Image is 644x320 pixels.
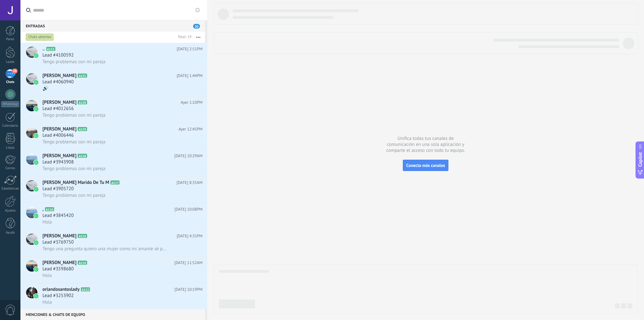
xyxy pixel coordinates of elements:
[46,47,55,51] span: A122
[42,112,105,118] span: Tengo problemas con mi pareja
[42,212,74,219] span: Lead #3845420
[42,246,168,252] span: Tengo una pregunta quiero una mujer como mi amante sé puede hacer un para eso
[1,166,19,170] div: Correo
[20,96,207,123] a: avataricon[PERSON_NAME]A120Ayer 1:10PMLead #4012656Tengo problemas con mi pareja
[637,152,643,167] span: Copilot
[174,153,203,159] span: [DATE] 10:29AM
[1,60,19,64] div: Leads
[20,43,207,69] a: avataricon..A122[DATE] 2:51PMLead #4100592Tengo problemas con mi pareja
[34,107,38,111] img: icon
[42,239,74,246] span: Lead #3769750
[42,273,52,279] span: Hola
[26,33,54,41] div: Chats abiertos
[42,79,74,85] span: Lead #4060940
[78,74,87,78] span: A121
[42,186,74,192] span: Lead #3905720
[34,160,38,165] img: icon
[34,294,38,298] img: icon
[42,192,105,198] span: Tengo problemas con mi pareja
[42,260,76,266] span: [PERSON_NAME]
[34,80,38,85] img: icon
[177,73,203,79] span: [DATE] 1:44PM
[42,166,105,172] span: Tengo problemas con mi pareja
[193,24,200,29] span: 20
[34,267,38,272] img: icon
[42,179,109,186] span: [PERSON_NAME] Marido De Tu M
[81,287,90,291] span: A112
[45,207,54,211] span: A116
[42,52,74,58] span: Lead #4100592
[1,187,19,191] div: Estadísticas
[403,160,448,171] button: Conecta más canales
[34,240,38,245] img: icon
[1,209,19,213] div: Ajustes
[42,106,74,112] span: Lead #4012656
[42,219,52,225] span: Hola
[42,266,74,272] span: Lead #3598680
[42,293,74,299] span: Lead #3253902
[42,159,74,165] span: Lead #3943908
[42,73,76,79] span: [PERSON_NAME]
[78,234,87,238] span: A115
[175,34,192,40] div: Total: 19
[179,126,203,132] span: Ayer 12:45PM
[42,153,76,159] span: [PERSON_NAME]
[42,86,48,91] span: 🔊
[175,286,203,293] span: [DATE] 10:19PM
[406,163,445,168] span: Conecta más canales
[1,101,19,107] div: WhatsApp
[42,126,76,132] span: [PERSON_NAME]
[174,260,203,266] span: [DATE] 11:52AM
[42,46,45,52] span: ..
[1,37,19,41] div: Panel
[20,230,207,256] a: avataricon[PERSON_NAME]A115[DATE] 4:35PMLead #3769750Tengo una pregunta quiero una mujer como mi ...
[42,286,80,293] span: orlandosantoslady
[34,187,38,191] img: icon
[20,176,207,203] a: avataricon[PERSON_NAME] Marido De Tu MA117[DATE] 8:35AMLead #3905720Tengo problemas con mi pareja
[34,53,38,58] img: icon
[12,69,17,74] span: 20
[1,231,19,235] div: Ayuda
[42,132,74,139] span: Lead #4006446
[181,99,203,106] span: Ayer 1:10PM
[20,20,205,31] div: Entradas
[20,150,207,176] a: avataricon[PERSON_NAME]A118[DATE] 10:29AMLead #3943908Tengo problemas con mi pareja
[110,180,119,185] span: A117
[78,261,87,265] span: A114
[34,214,38,218] img: icon
[42,233,76,239] span: [PERSON_NAME]
[1,124,19,128] div: Calendario
[42,139,105,145] span: Tengo problemas con mi pareja
[20,203,207,229] a: avataricon,A116[DATE] 10:08PMLead #3845420Hola
[177,46,203,52] span: [DATE] 2:51PM
[42,299,52,305] span: Hola
[175,206,203,212] span: [DATE] 10:08PM
[42,59,105,65] span: Tengo problemas con mi pareja
[177,179,203,186] span: [DATE] 8:35AM
[1,80,19,84] div: Chats
[42,99,76,106] span: [PERSON_NAME]
[177,233,203,239] span: [DATE] 4:35PM
[20,257,207,283] a: avataricon[PERSON_NAME]A114[DATE] 11:52AMLead #3598680Hola
[34,134,38,138] img: icon
[20,309,205,320] div: Menciones & Chats de equipo
[78,127,87,131] span: A119
[1,146,19,150] div: Listas
[20,283,207,310] a: avatariconorlandosantosladyA112[DATE] 10:19PMLead #3253902Hola
[20,123,207,149] a: avataricon[PERSON_NAME]A119Ayer 12:45PMLead #4006446Tengo problemas con mi pareja
[42,206,44,212] span: ,
[78,100,87,104] span: A120
[78,154,87,158] span: A118
[20,69,207,96] a: avataricon[PERSON_NAME]A121[DATE] 1:44PMLead #4060940🔊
